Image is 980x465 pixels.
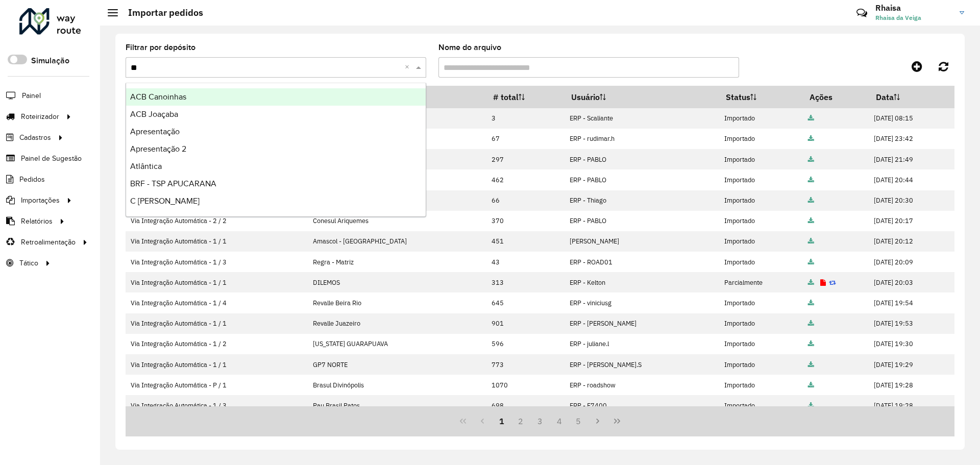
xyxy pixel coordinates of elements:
td: [DATE] 21:49 [869,149,954,169]
th: Data [869,86,954,108]
td: Via Integração Automática - 1 / 3 [126,395,307,415]
button: Last Page [607,411,627,431]
th: Status [719,86,802,108]
td: Importado [719,313,802,334]
td: [DATE] 20:09 [869,252,954,272]
td: ERP - PABLO [565,169,719,190]
a: Arquivo completo [808,319,814,328]
span: Rhaisa da Veiga [875,13,952,22]
a: Arquivo completo [808,134,814,143]
span: ACB Canoinhas [130,92,186,101]
td: DILEMOS [307,272,486,292]
td: ERP - juliane.l [565,334,719,354]
td: Importado [719,190,802,211]
td: 66 [486,190,565,211]
td: Importado [719,375,802,395]
h3: Rhaisa [875,3,952,13]
td: Importado [719,292,802,313]
span: ACB Joaçaba [130,110,178,118]
h2: Importar pedidos [118,7,203,18]
label: Filtrar por depósito [126,41,195,54]
span: Atlântica [130,162,162,170]
a: Arquivo completo [808,258,814,266]
td: 462 [486,169,565,190]
td: [DATE] 19:30 [869,334,954,354]
td: ERP - PABLO [565,211,719,231]
a: Arquivo completo [808,278,814,287]
td: ERP - Kelton [565,272,719,292]
td: Importado [719,395,802,415]
span: Cadastros [19,132,51,143]
span: C [PERSON_NAME] [130,197,200,205]
span: Clear all [405,61,413,74]
button: Next Page [588,411,607,431]
span: Painel [22,90,41,101]
td: Brasul Divinópolis [307,375,486,395]
td: ERP - viniciusg [565,292,719,313]
span: Importações [21,195,60,206]
ng-dropdown-panel: Options list [126,83,426,217]
td: Via Integração Automática - 1 / 1 [126,272,307,292]
td: 596 [486,334,565,354]
td: ERP - roadshow [565,375,719,395]
td: Importado [719,211,802,231]
td: Via Integração Automática - 1 / 4 [126,292,307,313]
td: ERP - PABLO [565,149,719,169]
th: Usuário [565,86,719,108]
td: 67 [486,129,565,149]
td: [DATE] 19:53 [869,313,954,334]
td: Importado [719,129,802,149]
a: Exibir log de erros [820,278,826,287]
td: Pau Brasil Patos [307,395,486,415]
td: Via Integração Automática - 1 / 2 [126,334,307,354]
span: Apresentação 2 [130,144,186,153]
td: Via Integração Automática - 1 / 1 [126,354,307,375]
td: Conesul Ariquemes [307,211,486,231]
td: ERP - Thiago [565,190,719,211]
td: [PERSON_NAME] [565,231,719,252]
td: Importado [719,149,802,169]
td: ERP - Scaliante [565,108,719,129]
td: [DATE] 20:03 [869,272,954,292]
td: 43 [486,252,565,272]
td: 645 [486,292,565,313]
td: ERP - [PERSON_NAME] [565,313,719,334]
td: Revalle Beira Rio [307,292,486,313]
td: Via Integração Automática - 2 / 2 [126,211,307,231]
td: 313 [486,272,565,292]
a: Arquivo completo [808,176,814,184]
a: Arquivo completo [808,155,814,164]
td: Importado [719,169,802,190]
button: 3 [530,411,550,431]
td: [DATE] 19:28 [869,375,954,395]
a: Arquivo completo [808,360,814,369]
td: Importado [719,354,802,375]
span: Roteirizador [21,111,59,122]
td: ERP - ROAD01 [565,252,719,272]
button: 2 [511,411,530,431]
a: Arquivo completo [808,401,814,410]
label: Simulação [31,55,69,67]
a: Arquivo completo [808,339,814,348]
a: Reimportar [829,278,836,287]
td: [DATE] 20:17 [869,211,954,231]
a: Arquivo completo [808,114,814,123]
button: 1 [492,411,511,431]
span: Apresentação [130,127,180,136]
a: Contato Rápido [851,2,873,24]
td: [DATE] 20:12 [869,231,954,252]
td: Revalle Juazeiro [307,313,486,334]
span: Painel de Sugestão [21,153,82,164]
td: Via Integração Automática - 1 / 3 [126,252,307,272]
span: BRF - TSP APUCARANA [130,179,216,188]
td: Importado [719,334,802,354]
td: [DATE] 08:15 [869,108,954,129]
td: 297 [486,149,565,169]
td: Importado [719,231,802,252]
button: 4 [550,411,569,431]
span: Retroalimentação [21,237,76,248]
th: Ações [802,86,869,108]
td: [DATE] 20:30 [869,190,954,211]
td: 3 [486,108,565,129]
td: 698 [486,395,565,415]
